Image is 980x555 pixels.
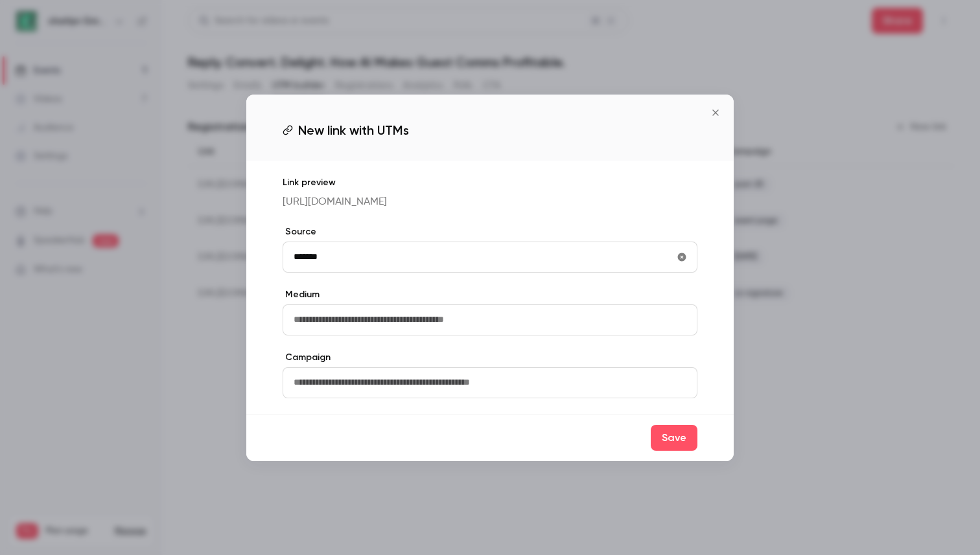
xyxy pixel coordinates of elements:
[283,194,697,210] p: [URL][DOMAIN_NAME]
[651,425,697,451] button: Save
[283,351,697,364] label: Campaign
[298,120,409,140] span: New link with UTMs
[703,100,729,126] button: Close
[283,225,697,238] label: Source
[283,288,697,301] label: Medium
[671,247,692,267] button: utmSource
[283,176,697,189] p: Link preview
